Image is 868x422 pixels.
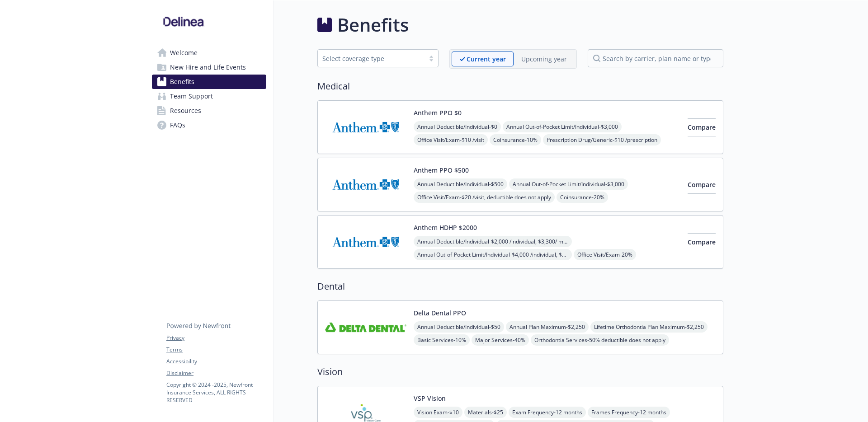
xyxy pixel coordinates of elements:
span: Compare [688,123,716,131]
button: Anthem PPO $0 [414,108,462,117]
div: Select coverage type [322,54,420,63]
img: Anthem Blue Cross carrier logo [325,165,406,204]
a: Benefits [152,75,266,89]
span: Annual Out-of-Pocket Limit/Individual - $4,000 /individual, $4,000/ member [414,249,572,260]
img: Anthem Blue Cross carrier logo [325,223,406,261]
span: Annual Deductible/Individual - $0 [414,121,501,132]
span: Coinsurance - 20% [557,192,608,203]
p: Copyright © 2024 - 2025 , Newfront Insurance Services, ALL RIGHTS RESERVED [166,381,266,404]
span: Compare [688,180,716,189]
p: Upcoming year [521,54,567,64]
span: Major Services - 40% [472,334,529,346]
button: Delta Dental PPO [414,308,466,318]
button: Anthem HDHP $2000 [414,223,477,232]
button: Compare [688,176,716,194]
button: Compare [688,118,716,136]
button: Anthem PPO $500 [414,165,469,175]
a: Terms [166,346,266,354]
span: Annual Deductible/Individual - $500 [414,178,507,190]
span: Basic Services - 10% [414,334,470,346]
h2: Medical [317,80,723,93]
a: Privacy [166,334,266,342]
h1: Benefits [337,11,409,38]
span: Annual Plan Maximum - $2,250 [506,321,589,333]
a: Accessibility [166,357,266,366]
h2: Vision [317,365,723,379]
span: Compare [688,238,716,246]
span: Resources [170,103,201,118]
a: Disclaimer [166,369,266,377]
span: Benefits [170,75,194,89]
a: Welcome [152,46,266,60]
span: Orthodontia Services - 50% deductible does not apply [531,334,669,346]
span: Coinsurance - 10% [490,134,541,145]
button: VSP Vision [414,394,446,403]
a: New Hire and Life Events [152,60,266,75]
span: New Hire and Life Events [170,60,246,75]
span: Team Support [170,89,213,103]
a: Resources [152,103,266,118]
span: Materials - $25 [464,407,507,418]
a: Team Support [152,89,266,103]
span: Frames Frequency - 12 months [588,407,670,418]
span: Annual Out-of-Pocket Limit/Individual - $3,000 [503,121,622,132]
p: Current year [467,54,506,64]
span: Lifetime Orthodontia Plan Maximum - $2,250 [590,321,708,333]
span: Office Visit/Exam - $10 /visit [414,134,488,145]
span: Exam Frequency - 12 months [509,407,586,418]
button: Compare [688,233,716,251]
span: Welcome [170,46,198,60]
h2: Dental [317,280,723,293]
span: Vision Exam - $10 [414,407,462,418]
span: Office Visit/Exam - $20 /visit, deductible does not apply [414,192,555,203]
span: Office Visit/Exam - 20% [574,249,636,260]
span: Annual Deductible/Individual - $50 [414,321,504,333]
img: Anthem Blue Cross carrier logo [325,108,406,146]
img: Delta Dental Insurance Company carrier logo [325,308,406,347]
span: FAQs [170,118,185,132]
span: Prescription Drug/Generic - $10 /prescription [543,134,661,145]
span: Annual Deductible/Individual - $2,000 /individual, $3,300/ member [414,236,572,247]
input: search by carrier, plan name or type [588,49,723,67]
span: Annual Out-of-Pocket Limit/Individual - $3,000 [509,178,628,190]
a: FAQs [152,118,266,132]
